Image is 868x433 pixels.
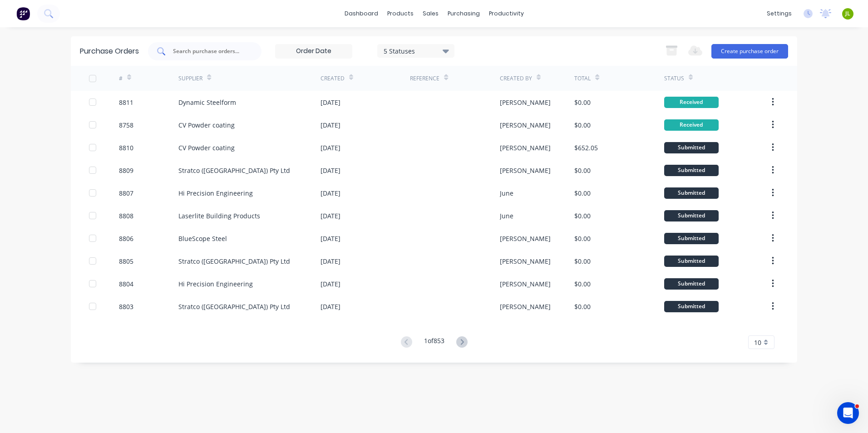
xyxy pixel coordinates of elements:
[178,256,290,266] div: Stratco ([GEOGRAPHIC_DATA]) Pty Ltd
[664,256,719,267] div: Submitted
[664,119,719,131] div: Received
[119,302,133,311] div: 8803
[664,301,719,312] div: Submitted
[845,10,850,18] span: JL
[500,166,551,175] div: [PERSON_NAME]
[178,302,290,311] div: Stratco ([GEOGRAPHIC_DATA]) Pty Ltd
[321,279,340,289] div: [DATE]
[574,302,591,311] div: $0.00
[178,143,235,153] div: CV Powder coating
[500,143,551,153] div: [PERSON_NAME]
[443,7,484,20] div: purchasing
[119,74,123,83] div: #
[119,188,133,198] div: 8807
[276,44,352,58] input: Order Date
[321,166,340,175] div: [DATE]
[321,256,340,266] div: [DATE]
[664,165,719,176] div: Submitted
[178,188,253,198] div: Hi Precision Engineering
[574,256,591,266] div: $0.00
[574,120,591,130] div: $0.00
[500,234,551,243] div: [PERSON_NAME]
[321,188,340,198] div: [DATE]
[321,74,345,83] div: Created
[178,234,227,243] div: BlueScope Steel
[664,233,719,244] div: Submitted
[664,97,719,108] div: Received
[754,338,761,347] span: 10
[574,143,598,153] div: $652.05
[80,46,139,57] div: Purchase Orders
[500,211,513,221] div: June
[500,120,551,130] div: [PERSON_NAME]
[574,98,591,107] div: $0.00
[321,120,340,130] div: [DATE]
[500,98,551,107] div: [PERSON_NAME]
[321,98,340,107] div: [DATE]
[711,44,788,59] button: Create purchase order
[664,74,684,83] div: Status
[484,7,528,20] div: productivity
[321,234,340,243] div: [DATE]
[178,279,253,289] div: Hi Precision Engineering
[321,211,340,221] div: [DATE]
[384,46,449,55] div: 5 Statuses
[500,188,513,198] div: June
[119,279,133,289] div: 8804
[178,120,235,130] div: CV Powder coating
[119,211,133,221] div: 8808
[340,7,383,20] a: dashboard
[574,166,591,175] div: $0.00
[574,188,591,198] div: $0.00
[178,74,202,83] div: Supplier
[119,256,133,266] div: 8805
[500,279,551,289] div: [PERSON_NAME]
[500,302,551,311] div: [PERSON_NAME]
[119,98,133,107] div: 8811
[574,234,591,243] div: $0.00
[418,7,443,20] div: sales
[837,402,859,424] iframe: Intercom live chat
[16,7,30,20] img: Factory
[664,278,719,290] div: Submitted
[119,143,133,153] div: 8810
[410,74,439,83] div: Reference
[500,256,551,266] div: [PERSON_NAME]
[321,302,340,311] div: [DATE]
[383,7,418,20] div: products
[172,47,247,56] input: Search purchase orders...
[574,74,591,83] div: Total
[178,166,290,175] div: Stratco ([GEOGRAPHIC_DATA]) Pty Ltd
[119,234,133,243] div: 8806
[574,279,591,289] div: $0.00
[119,120,133,130] div: 8758
[178,211,260,221] div: Laserlite Building Products
[119,166,133,175] div: 8809
[178,98,236,107] div: Dynamic Steelform
[664,142,719,153] div: Submitted
[424,336,444,349] div: 1 of 853
[664,187,719,199] div: Submitted
[574,211,591,221] div: $0.00
[762,7,796,20] div: settings
[321,143,340,153] div: [DATE]
[500,74,532,83] div: Created By
[664,210,719,221] div: Submitted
